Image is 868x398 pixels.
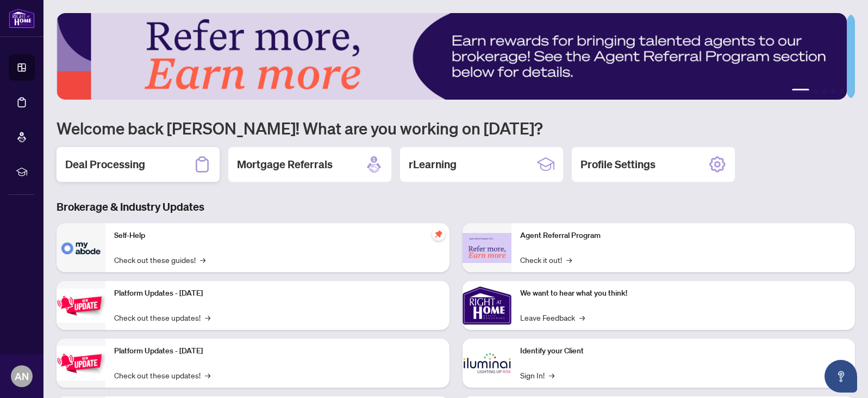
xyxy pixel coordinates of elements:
img: Agent Referral Program [463,233,511,263]
p: Identify your Client [520,345,847,357]
button: Open asap [825,360,857,393]
img: logo [9,8,35,28]
img: Slide 0 [57,13,847,100]
p: Self-Help [114,230,441,242]
img: Identify your Client [463,339,511,388]
button: 5 [840,89,844,93]
h2: rLearning [409,157,457,172]
button: 3 [822,89,827,93]
a: Sign In!→ [520,369,554,381]
a: Check out these updates!→ [114,311,210,323]
img: Platform Updates - July 8, 2025 [57,346,105,381]
a: Check out these guides!→ [114,254,205,266]
a: Check out these updates!→ [114,369,210,381]
img: Platform Updates - July 21, 2025 [57,289,105,323]
button: 4 [831,89,835,93]
p: Platform Updates - [DATE] [114,287,441,299]
img: We want to hear what you think! [463,281,511,330]
p: Agent Referral Program [520,230,847,242]
h2: Deal Processing [65,157,145,172]
a: Check it out!→ [520,254,572,266]
span: → [200,254,205,266]
p: We want to hear what you think! [520,287,847,299]
button: 1 [792,89,809,93]
span: pushpin [432,228,445,241]
span: → [205,311,210,323]
a: Leave Feedback→ [520,311,585,323]
span: → [566,254,572,266]
span: AN [15,369,29,384]
h2: Mortgage Referrals [237,157,333,172]
img: Self-Help [57,223,105,272]
span: → [205,369,210,381]
span: → [549,369,554,381]
h1: Welcome back [PERSON_NAME]! What are you working on [DATE]? [57,118,855,138]
p: Platform Updates - [DATE] [114,345,441,357]
h2: Profile Settings [580,157,655,172]
h3: Brokerage & Industry Updates [57,199,855,215]
button: 2 [814,89,818,93]
span: → [579,311,585,323]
